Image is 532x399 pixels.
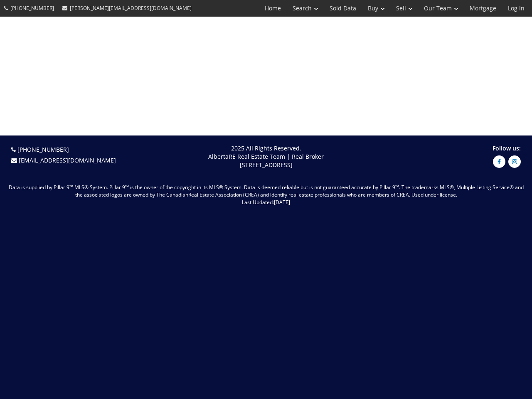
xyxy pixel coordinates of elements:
[140,144,392,169] p: 2025 All Rights Reserved. AlbertaRE Real Estate Team | Real Broker
[240,161,293,169] span: [STREET_ADDRESS]
[58,0,196,16] a: [PERSON_NAME][EMAIL_ADDRESS][DOMAIN_NAME]
[70,5,192,12] span: [PERSON_NAME][EMAIL_ADDRESS][DOMAIN_NAME]
[17,145,69,153] a: [PHONE_NUMBER]
[493,144,521,152] span: Follow us:
[141,212,391,399] iframe: [PERSON_NAME] and the AlbertaRE Calgary Real Estate Team at Real Broker best Realtors in [GEOGRAP...
[8,199,524,206] p: Last Updated:
[274,199,290,206] span: [DATE]
[9,184,524,198] span: Data is supplied by Pillar 9™ MLS® System. Pillar 9™ is the owner of the copyright in its MLS® Sy...
[188,191,457,198] span: Real Estate Association (CREA) and identify real estate professionals who are members of CREA. Us...
[10,5,54,12] span: [PHONE_NUMBER]
[19,156,116,164] a: [EMAIL_ADDRESS][DOMAIN_NAME]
